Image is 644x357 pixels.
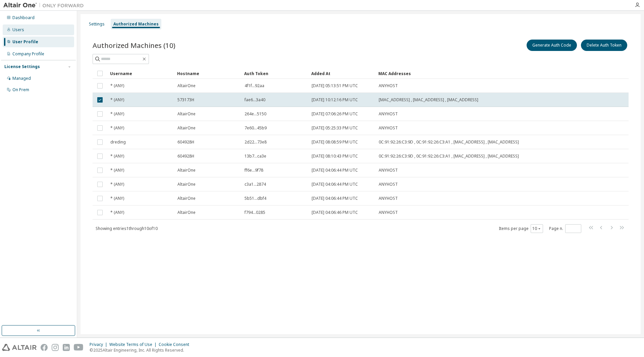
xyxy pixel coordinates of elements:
span: 573173H [177,97,194,103]
span: 13b7...ca3e [245,154,266,159]
span: Items per page [499,224,543,233]
span: Authorized Machines (10) [93,41,175,50]
span: * (ANY) [110,111,124,117]
div: License Settings [4,64,40,69]
span: [DATE] 10:12:16 PM UTC [312,97,358,103]
button: Generate Auth Code [527,40,577,51]
span: * (ANY) [110,154,124,159]
span: * (ANY) [110,83,124,88]
span: ANYHOST [379,168,398,173]
div: Users [12,27,24,33]
span: [DATE] 04:06:44 PM UTC [312,182,358,187]
button: 10 [532,226,541,231]
span: * (ANY) [110,210,124,215]
div: User Profile [12,39,38,45]
span: ANYHOST [379,83,398,88]
span: AltairOne [177,182,196,187]
span: 4f1f...92aa [245,83,264,88]
span: Page n. [549,224,581,233]
img: Altair One [3,2,87,9]
span: 0C:91:92:26:C3:9D , 0C:91:92:26:C3:A1 , [MAC_ADDRESS] , [MAC_ADDRESS] [379,139,519,145]
img: instagram.svg [52,344,59,351]
div: Auth Token [244,68,306,79]
div: Managed [12,76,31,81]
span: f794...0285 [245,210,265,215]
div: MAC Addresses [378,68,558,79]
span: ANYHOST [379,125,398,131]
button: Delete Auth Token [581,40,627,51]
span: [DATE] 05:13:51 PM UTC [312,83,358,88]
div: Authorized Machines [113,21,159,27]
div: Username [110,68,172,79]
img: youtube.svg [74,344,84,351]
span: [MAC_ADDRESS] , [MAC_ADDRESS] , [MAC_ADDRESS] [379,97,478,103]
span: 5b51...dbf4 [245,196,266,201]
span: AltairOne [177,125,196,131]
div: Hostname [177,68,239,79]
span: ANYHOST [379,182,398,187]
img: linkedin.svg [63,344,70,351]
span: * (ANY) [110,125,124,131]
div: Cookie Consent [159,342,193,347]
div: Privacy [90,342,109,347]
span: 7e60...45b9 [245,125,267,131]
span: [DATE] 04:06:46 PM UTC [312,210,358,215]
div: Added At [311,68,373,79]
span: c3a1...2874 [245,182,266,187]
p: © 2025 Altair Engineering, Inc. All Rights Reserved. [90,347,193,353]
span: [DATE] 04:06:44 PM UTC [312,196,358,201]
span: [DATE] 04:06:44 PM UTC [312,168,358,173]
div: Dashboard [12,15,35,20]
span: [DATE] 08:10:43 PM UTC [312,154,358,159]
span: AltairOne [177,168,196,173]
span: AltairOne [177,83,196,88]
span: 264e...5150 [245,111,266,117]
span: * (ANY) [110,196,124,201]
span: ff6e...9f78 [245,168,263,173]
span: dreding [110,139,126,145]
span: [DATE] 07:06:26 PM UTC [312,111,358,117]
div: Website Terms of Use [109,342,159,347]
div: On Prem [12,87,29,93]
span: AltairOne [177,196,196,201]
div: Settings [89,21,105,27]
span: * (ANY) [110,182,124,187]
img: altair_logo.svg [2,344,37,351]
span: Showing entries 1 through 10 of 10 [96,226,158,231]
span: AltairOne [177,111,196,117]
span: 604928H [177,154,194,159]
span: * (ANY) [110,97,124,103]
span: ANYHOST [379,210,398,215]
span: ANYHOST [379,196,398,201]
span: AltairOne [177,210,196,215]
span: 604928H [177,139,194,145]
span: fae6...3a40 [245,97,265,103]
span: [DATE] 08:08:59 PM UTC [312,139,358,145]
div: Company Profile [12,51,44,57]
span: 0C:91:92:26:C3:9D , 0C:91:92:26:C3:A1 , [MAC_ADDRESS] , [MAC_ADDRESS] [379,154,519,159]
span: 2d22...73e8 [245,139,267,145]
span: * (ANY) [110,168,124,173]
span: ANYHOST [379,111,398,117]
span: [DATE] 05:25:33 PM UTC [312,125,358,131]
img: facebook.svg [41,344,48,351]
